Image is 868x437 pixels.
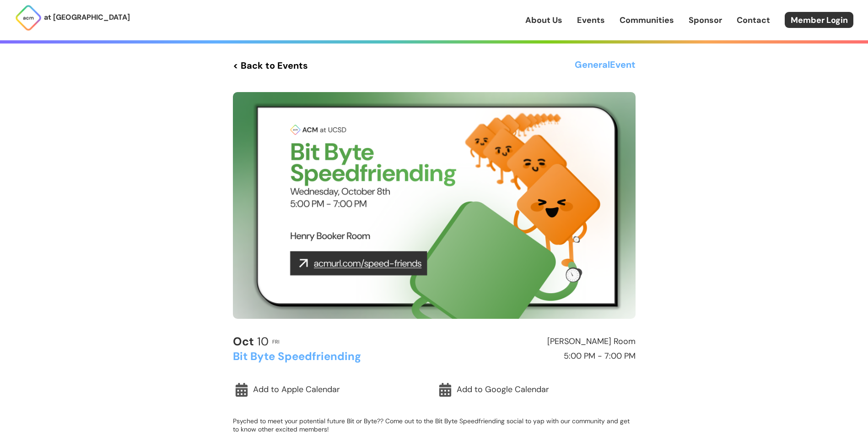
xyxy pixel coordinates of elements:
a: Add to Apple Calendar [233,379,432,400]
a: Events [577,14,605,26]
h3: General Event [575,57,636,74]
p: Psyched to meet your potential future Bit or Byte?? Come out to the Bit Byte Speedfriending socia... [233,417,636,433]
a: Sponsor [689,14,722,26]
h2: Bit Byte Speedfriending [233,350,430,362]
a: Add to Google Calendar [437,379,636,400]
a: Communities [620,14,674,26]
a: at [GEOGRAPHIC_DATA] [15,4,130,32]
h2: Fri [272,339,280,344]
h2: [PERSON_NAME] Room [438,337,636,346]
img: Event Cover Photo [233,92,636,319]
img: ACM Logo [15,4,42,32]
a: Member Login [785,12,853,28]
h2: 10 [233,335,269,348]
a: About Us [525,14,562,26]
b: Oct [233,334,254,349]
a: < Back to Events [233,57,308,74]
h2: 5:00 PM - 7:00 PM [438,352,636,361]
p: at [GEOGRAPHIC_DATA] [44,11,130,23]
a: Contact [737,14,770,26]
